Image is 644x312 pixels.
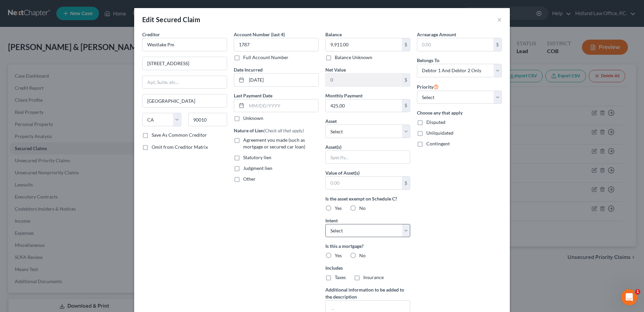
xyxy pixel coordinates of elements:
label: Balance Unknown [335,54,372,61]
span: No [359,253,366,258]
input: Specify... [326,151,410,164]
input: 0.00 [326,99,402,112]
div: $ [493,38,501,51]
label: Balance [325,31,342,38]
label: Choose any that apply [417,109,502,116]
label: Full Account Number [243,54,288,61]
label: Asset(s) [325,143,341,150]
div: $ [402,177,410,189]
label: Date Incurred [234,66,263,73]
label: Is this a mortgage? [325,242,410,250]
span: Insurance [363,274,384,280]
input: MM/DD/YYYY [247,74,318,86]
div: Edit Secured Claim [142,15,200,24]
span: (Check all that apply) [264,128,304,133]
button: × [497,15,502,24]
input: Search creditor by name... [142,38,227,51]
input: Enter city... [143,94,227,107]
label: Monthly Payment [325,92,363,99]
div: $ [402,99,410,112]
span: Belongs To [417,57,439,63]
span: Omit from Creditor Matrix [152,144,208,150]
span: No [359,205,366,211]
label: Unknown [243,115,263,122]
input: MM/DD/YYYY [247,99,318,112]
span: Yes [335,253,342,258]
label: Net Value [325,66,346,73]
input: Enter zip... [188,113,227,126]
span: Asset [325,118,337,124]
span: Disputed [426,119,445,125]
label: Arrearage Amount [417,31,456,38]
label: Includes [325,264,410,271]
label: Nature of Lien [234,127,304,134]
span: Statutory lien [243,154,271,160]
input: Apt, Suite, etc... [143,76,227,89]
label: Priority [417,83,439,91]
span: Contingent [426,141,450,146]
span: Judgment lien [243,165,272,171]
label: Is the asset exempt on Schedule C? [325,195,410,202]
span: Other [243,176,256,182]
span: Yes [335,205,342,211]
input: XXXX [234,38,319,51]
input: 0.00 [417,38,493,51]
label: Additional information to be added to the description [325,286,410,300]
iframe: Intercom live chat [621,289,637,305]
label: Last Payment Date [234,92,272,99]
input: Enter address... [143,57,227,70]
span: 1 [635,289,640,295]
input: 0.00 [326,177,402,189]
span: Creditor [142,32,160,37]
input: 0.00 [326,38,402,51]
input: 0.00 [326,74,402,86]
span: Agreement you made (such as mortgage or secured car loan) [243,137,305,149]
label: Intent [325,217,338,224]
span: Unliquidated [426,130,453,136]
label: Value of Asset(s) [325,169,360,176]
div: $ [402,38,410,51]
div: $ [402,74,410,86]
label: Save As Common Creditor [152,132,207,138]
label: Account Number (last 4) [234,31,285,38]
span: Taxes [335,274,346,280]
